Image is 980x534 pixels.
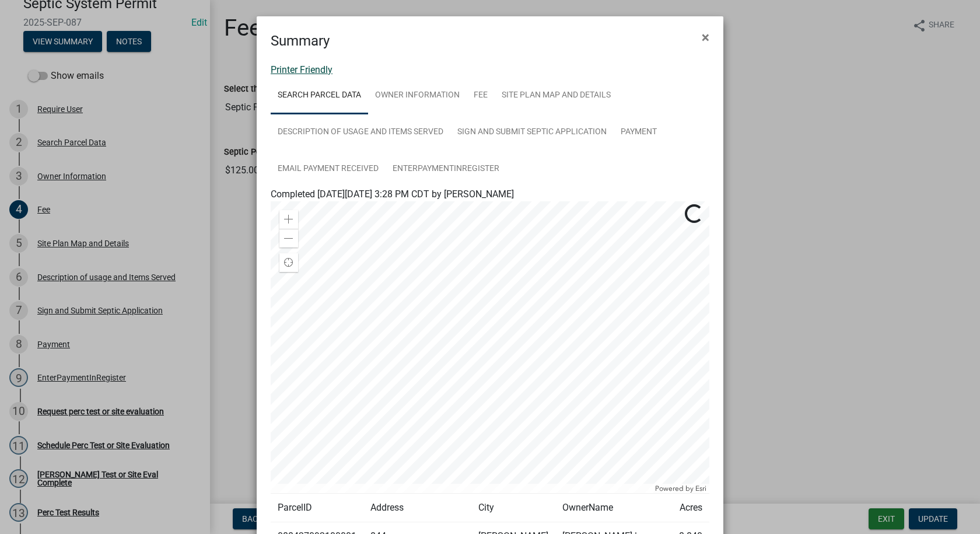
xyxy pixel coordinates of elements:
td: OwnerName [555,494,672,522]
span: Completed [DATE][DATE] 3:28 PM CDT by [PERSON_NAME] [271,189,514,200]
a: Search Parcel Data [271,77,368,114]
a: Payment [614,114,664,151]
a: Sign and Submit Septic Application [450,114,614,151]
div: Zoom in [279,210,298,229]
div: Zoom out [279,229,298,247]
a: Esri [695,484,706,493]
h4: Summary [271,30,330,51]
div: Powered by [652,484,709,493]
a: Description of usage and Items Served [271,114,450,151]
a: Printer Friendly [271,64,332,75]
button: Close [692,21,719,54]
a: Email Payment Received [271,151,386,188]
a: Fee [467,77,495,114]
td: Address [363,494,471,522]
a: EnterPaymentInRegister [386,151,506,188]
td: City [471,494,555,522]
a: Site Plan Map and Details [495,77,618,114]
td: Acres [672,494,709,522]
a: Owner Information [368,77,467,114]
span: × [702,29,709,46]
div: Find my location [279,253,298,272]
td: ParcelID [271,494,363,522]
